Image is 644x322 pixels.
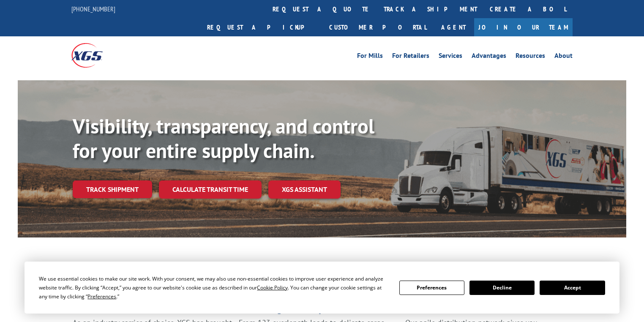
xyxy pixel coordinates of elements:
[25,262,619,314] div: Cookie Consent Prompt
[39,274,389,301] div: We use essential cookies to make our site work. With your consent, we may also use non-essential ...
[73,113,374,164] b: Visibility, transparency, and control for your entire supply chain.
[474,18,573,36] a: Join Our Team
[357,52,383,62] a: For Mills
[540,281,605,295] button: Accept
[268,180,341,199] a: XGS ASSISTANT
[472,52,506,62] a: Advantages
[73,180,152,198] a: Track shipment
[516,52,545,62] a: Resources
[71,5,115,13] a: [PHONE_NUMBER]
[469,281,535,295] button: Decline
[439,52,462,62] a: Services
[323,18,433,36] a: Customer Portal
[554,52,573,62] a: About
[159,180,262,199] a: Calculate transit time
[433,18,474,36] a: Agent
[257,284,288,291] span: Cookie Policy
[201,18,323,36] a: Request a pickup
[392,52,429,62] a: For Retailers
[399,281,464,295] button: Preferences
[87,293,116,300] span: Preferences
